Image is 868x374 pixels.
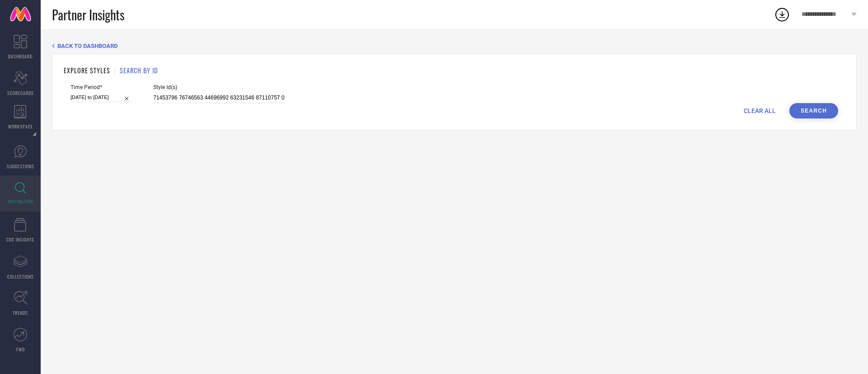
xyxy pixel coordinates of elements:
[153,93,284,103] input: Enter comma separated style ids e.g. 12345, 67890
[744,107,776,114] span: CLEAR ALL
[52,5,124,24] span: Partner Insights
[8,198,33,205] span: INSPIRATION
[52,43,857,49] div: Back TO Dashboard
[153,84,284,90] span: Style Id(s)
[8,53,33,60] span: DASHBOARD
[774,6,790,23] div: Open download list
[57,43,118,49] span: BACK TO DASHBOARD
[7,163,34,170] span: SUGGESTIONS
[71,84,133,90] span: Time Period*
[6,236,34,243] span: CDC INSIGHTS
[7,273,34,280] span: COLLECTIONS
[71,93,133,102] input: Select time period
[64,66,110,75] h1: EXPLORE STYLES
[7,90,34,96] span: SCORECARDS
[16,346,25,353] span: FWD
[120,66,158,75] h1: SEARCH BY ID
[789,103,838,118] button: Search
[8,123,33,130] span: WORKSPACE
[13,309,28,316] span: TRENDS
